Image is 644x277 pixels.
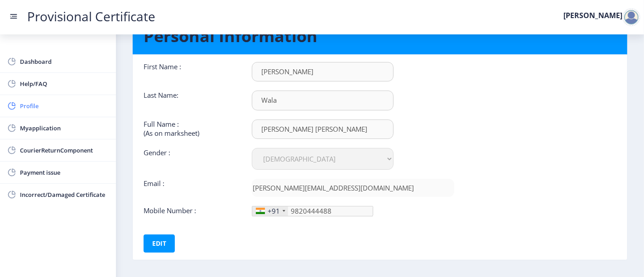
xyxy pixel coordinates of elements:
[20,167,109,178] span: Payment issue
[20,56,109,67] span: Dashboard
[137,119,245,139] div: Full Name : (As on marksheet)
[18,12,164,21] a: Provisional Certificate
[20,100,109,111] span: Profile
[137,179,245,197] div: Email :
[137,206,245,216] div: Mobile Number :
[268,206,280,215] div: +91
[137,148,245,170] div: Gender :
[563,12,622,19] label: [PERSON_NAME]
[144,25,616,47] h1: Personal Information
[252,206,373,216] input: Mobile No
[144,234,175,253] button: Edit
[20,189,109,200] span: Incorrect/Damaged Certificate
[20,123,109,134] span: Myapplication
[252,206,288,216] div: India (भारत): +91
[20,145,109,156] span: CourierReturnComponent
[137,62,245,81] div: First Name :
[137,91,245,110] div: Last Name:
[20,78,109,89] span: Help/FAQ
